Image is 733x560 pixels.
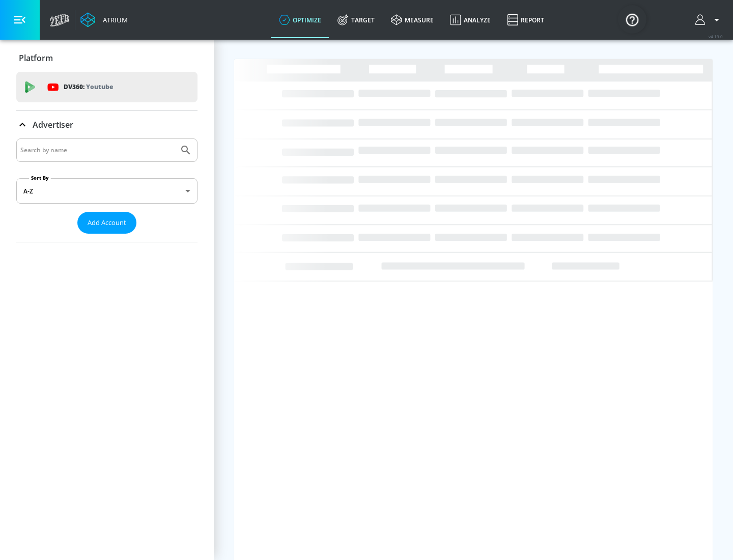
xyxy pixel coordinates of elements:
[618,5,646,34] button: Open Resource Center
[77,212,136,234] button: Add Account
[20,144,175,157] input: Search by name
[383,2,442,38] a: measure
[499,2,552,38] a: Report
[329,2,383,38] a: Target
[16,72,198,102] div: DV360: Youtube
[16,44,198,72] div: Platform
[29,175,51,181] label: Sort By
[19,52,53,64] p: Platform
[33,119,73,130] p: Advertiser
[64,81,113,93] p: DV360:
[86,81,113,92] p: Youtube
[709,34,723,39] span: v 4.19.0
[16,178,198,204] div: A-Z
[16,234,198,242] nav: list of Advertiser
[442,2,499,38] a: Analyze
[80,12,128,27] a: Atrium
[88,217,126,229] span: Add Account
[271,2,329,38] a: optimize
[16,138,198,242] div: Advertiser
[16,110,198,139] div: Advertiser
[99,15,128,24] div: Atrium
